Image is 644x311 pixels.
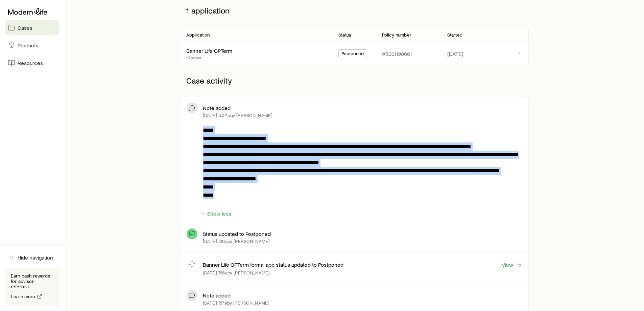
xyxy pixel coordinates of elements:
[186,32,210,38] p: Application
[341,51,364,58] span: Postponed
[5,55,59,70] a: Resources
[5,268,59,306] div: Earn cash rewards for advisor referrals.Learn more
[203,292,231,299] p: Note added
[501,261,523,268] a: View
[181,70,529,91] p: Case activity
[382,50,412,57] p: #5001190661
[338,32,351,38] p: Status
[11,273,54,289] p: Earn cash rewards for advisor referrals.
[18,60,43,66] span: Resources
[203,300,269,306] p: [DATE] 7:17a by [PERSON_NAME]
[5,250,59,265] button: Hide navigation
[181,0,529,21] p: 1 application
[18,42,39,49] span: Products
[186,47,232,54] a: Banner Life OPTerm
[203,270,270,275] p: [DATE] 7:18a by [PERSON_NAME]
[18,24,32,31] span: Cases
[203,105,231,111] p: Note added
[186,55,232,60] p: 15 years
[447,50,463,57] span: [DATE]
[203,230,271,237] p: Status updated to Postponed
[203,261,343,268] p: Banner Life OPTerm formal app status updated to Postponed
[200,210,232,217] button: Show less
[5,38,59,53] a: Products
[382,32,411,38] p: Policy number
[203,239,270,244] p: [DATE] 7:18a by [PERSON_NAME]
[11,294,35,299] span: Learn more
[18,254,53,261] span: Hide navigation
[203,113,272,118] p: [DATE] 5:02p by [PERSON_NAME]
[186,47,232,54] div: Banner Life OPTerm
[447,32,462,38] p: Started
[5,20,59,35] a: Cases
